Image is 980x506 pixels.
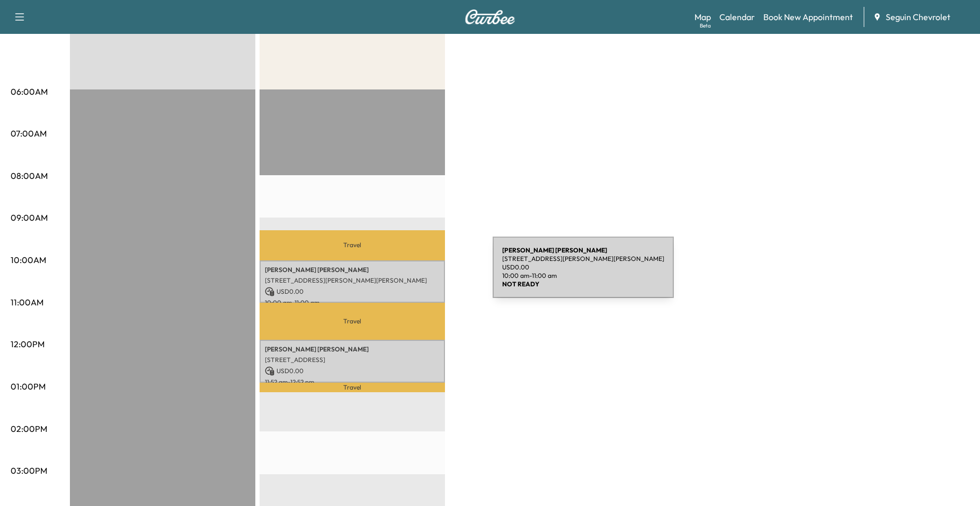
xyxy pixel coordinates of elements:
p: USD 0.00 [265,366,440,376]
span: Seguin Chevrolet [886,11,950,23]
p: Travel [260,383,445,392]
p: 10:00AM [11,254,46,266]
p: 07:00AM [11,127,47,140]
p: 10:00 am - 11:00 am [265,299,440,307]
p: USD 0.00 [265,287,440,296]
p: [STREET_ADDRESS] [265,356,440,364]
p: Travel [260,230,445,260]
p: 02:00PM [11,422,47,435]
p: [STREET_ADDRESS][PERSON_NAME][PERSON_NAME] [265,276,440,285]
img: Curbee Logo [465,10,515,24]
div: Beta [700,22,711,30]
a: MapBeta [694,11,711,23]
p: 11:52 am - 12:52 pm [265,378,440,386]
p: [PERSON_NAME] [PERSON_NAME] [265,345,440,354]
p: Travel [260,303,445,340]
p: 09:00AM [11,211,48,224]
p: 11:00AM [11,296,43,309]
a: Book New Appointment [763,11,853,23]
a: Calendar [719,11,755,23]
p: 12:00PM [11,338,44,350]
p: 03:00PM [11,464,47,477]
p: 08:00AM [11,169,48,182]
p: 06:00AM [11,85,48,98]
p: 01:00PM [11,380,46,393]
p: [PERSON_NAME] [PERSON_NAME] [265,266,440,274]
